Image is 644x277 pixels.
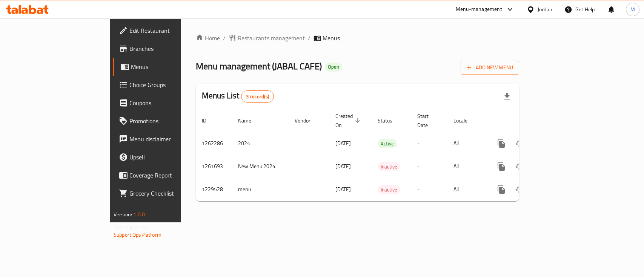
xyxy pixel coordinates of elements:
button: more [492,181,510,199]
span: Grocery Checklist [129,189,211,198]
span: Upsell [129,153,211,162]
span: Inactive [378,162,400,171]
td: 2024 [232,132,289,155]
span: Coupons [129,98,211,107]
div: Jordan [538,5,552,14]
a: Upsell [113,148,217,166]
span: Get support on: [114,222,148,232]
span: Menus [131,62,211,71]
span: [DATE] [335,184,351,194]
a: Edit Restaurant [113,21,217,40]
button: more [492,158,510,176]
td: All [447,155,486,178]
nav: breadcrumb [196,34,519,43]
button: Add New Menu [461,61,519,75]
li: / [223,34,226,43]
a: Coverage Report [113,166,217,184]
span: Menu disclaimer [129,135,211,144]
span: [DATE] [335,138,351,148]
span: Version: [114,210,132,219]
span: Locale [453,116,477,125]
a: Choice Groups [113,76,217,94]
span: ID [202,116,216,125]
td: - [411,155,447,178]
span: 3 record(s) [241,93,274,100]
span: Branches [129,44,211,53]
a: Restaurants management [229,34,305,43]
button: Change Status [510,181,529,199]
a: Menus [113,58,217,76]
span: Edit Restaurant [129,26,211,35]
span: M [630,5,635,14]
span: Active [378,139,397,148]
td: - [411,132,447,155]
span: Created On [335,112,363,130]
td: New Menu 2024 [232,155,289,178]
span: Vendor [295,116,320,125]
span: Choice Groups [129,80,211,89]
a: Grocery Checklist [113,184,217,202]
span: Promotions [129,116,211,125]
span: Add New Menu [467,63,513,72]
div: Open [325,63,342,72]
div: Total records count [241,90,274,103]
a: Coupons [113,94,217,112]
span: Name [238,116,261,125]
table: enhanced table [196,109,571,201]
li: / [308,34,310,43]
th: Actions [486,109,571,132]
a: Menu disclaimer [113,130,217,148]
a: Promotions [113,112,217,130]
span: Menu management ( JABAL CAFE ) [196,58,322,75]
span: Inactive [378,185,400,194]
button: more [492,135,510,153]
span: Start Date [417,112,438,130]
div: Active [378,139,397,148]
span: Restaurants management [238,34,305,43]
span: Open [325,64,342,70]
span: Coverage Report [129,171,211,180]
span: 1.0.0 [133,210,145,219]
span: [DATE] [335,161,351,171]
div: Export file [498,87,516,106]
h2: Menus List [202,90,274,103]
button: Change Status [510,158,529,176]
span: Status [378,116,402,125]
span: Menus [323,34,340,43]
button: Change Status [510,135,529,153]
td: - [411,178,447,201]
div: Inactive [378,185,400,194]
a: Branches [113,40,217,58]
div: Menu-management [456,5,502,14]
td: menu [232,178,289,201]
a: Support.OpsPlatform [114,230,161,240]
td: All [447,132,486,155]
td: All [447,178,486,201]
